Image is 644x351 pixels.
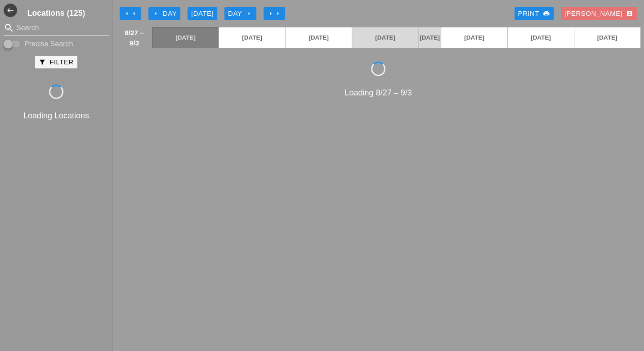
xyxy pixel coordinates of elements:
i: arrow_left [152,10,159,17]
i: print [543,10,550,17]
i: west [4,4,17,17]
a: [DATE] [441,27,507,48]
i: arrow_right [274,10,282,17]
i: arrow_right [246,10,253,17]
a: [DATE] [574,27,640,48]
i: search [4,22,14,33]
input: Search [16,21,96,35]
div: Loading 8/27 – 9/3 [116,87,640,99]
a: Print [514,7,554,20]
button: Move Back 1 Week [120,7,141,20]
label: Precise Search [24,40,73,49]
a: [DATE] [286,27,352,48]
i: arrow_right [267,10,274,17]
i: arrow_left [130,10,138,17]
div: Print [518,9,550,19]
button: [DATE] [188,7,217,20]
i: filter_alt [39,58,46,66]
div: Enable Precise search to match search terms exactly. [4,39,109,49]
button: Shrink Sidebar [4,4,17,17]
button: Move Ahead 1 Week [264,7,285,20]
div: Day [228,9,253,19]
div: [DATE] [191,9,214,19]
span: 8/27 – 9/3 [121,27,148,48]
a: [DATE] [508,27,574,48]
i: arrow_left [123,10,130,17]
div: Day [152,9,177,19]
i: account_box [626,10,633,17]
button: [PERSON_NAME] [561,7,637,20]
a: [DATE] [219,27,285,48]
button: Day [148,7,180,20]
a: [DATE] [352,27,418,48]
a: [DATE] [152,27,219,48]
div: [PERSON_NAME] [564,9,633,19]
a: [DATE] [419,27,441,48]
button: Day [224,7,256,20]
button: Filter [35,56,77,68]
div: Filter [39,57,73,67]
div: Loading Locations [2,110,111,122]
